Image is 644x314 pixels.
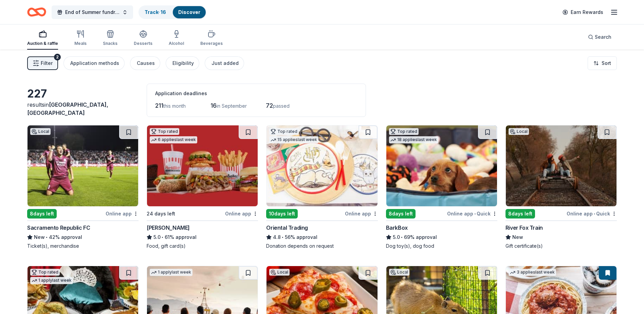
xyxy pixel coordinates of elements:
div: River Fox Train [505,224,543,232]
div: Local [30,128,51,135]
div: 2 [54,54,61,60]
span: in September [217,103,247,109]
div: 227 [27,87,139,101]
a: Image for River Fox TrainLocal8days leftOnline app•QuickRiver Fox TrainNewGift certificate(s) [505,125,617,249]
button: Filter2 [27,56,58,70]
div: Top rated [389,128,419,135]
span: 5.0 [393,233,400,241]
a: Image for BarkBoxTop rated18 applieslast week8days leftOnline app•QuickBarkBox5.0•69% approvalDog... [386,125,497,249]
button: End of Summer fundraiser [52,5,133,19]
div: 42% approval [27,233,139,241]
span: Sort [602,59,611,67]
div: Online app [225,209,258,218]
span: 4.8 [273,233,281,241]
a: Image for Portillo'sTop rated6 applieslast week24 days leftOnline app[PERSON_NAME]5.0•61% approva... [147,125,258,249]
div: Desserts [134,41,152,46]
a: Image for Sacramento Republic FCLocal8days leftOnline appSacramento Republic FCNew•42% approvalTi... [27,125,139,249]
div: 69% approval [386,233,497,241]
div: Online app [345,209,378,218]
a: Home [27,4,46,20]
div: 10 days left [266,209,298,219]
div: [PERSON_NAME] [147,224,190,232]
div: 24 days left [147,210,175,218]
div: Ticket(s), merchandise [27,243,139,249]
span: in [27,101,108,116]
div: 18 applies last week [389,136,438,143]
span: • [594,211,595,216]
div: Top rated [30,269,60,276]
button: Desserts [134,27,152,50]
div: 6 applies last week [150,136,197,143]
div: Application methods [70,59,119,67]
div: Beverages [200,41,223,46]
span: New [34,233,45,241]
button: Alcohol [169,27,184,50]
button: Just added [205,56,244,70]
button: Application methods [63,56,125,70]
img: Image for Portillo's [147,125,258,206]
button: Track· 16Discover [139,5,206,19]
span: • [162,234,164,240]
a: Discover [178,9,200,15]
div: Online app Quick [567,209,617,218]
img: Image for Sacramento Republic FC [27,125,138,206]
div: results [27,101,139,117]
a: Track· 16 [145,9,166,15]
div: 8 days left [505,209,535,219]
div: Alcohol [169,41,184,46]
span: [GEOGRAPHIC_DATA], [GEOGRAPHIC_DATA] [27,101,108,116]
span: 72 [266,102,273,109]
div: Online app [106,209,139,218]
div: Oriental Trading [266,224,308,232]
button: Meals [74,27,87,50]
div: Sacramento Republic FC [27,224,90,232]
span: Search [595,33,611,41]
button: Eligibility [166,56,199,70]
div: 1 apply last week [30,277,73,284]
button: Beverages [200,27,223,50]
span: this month [163,103,186,109]
div: Auction & raffle [27,41,58,46]
button: Snacks [103,27,117,50]
div: Causes [137,59,155,67]
div: 8 days left [386,209,416,219]
span: • [474,211,476,216]
span: • [401,234,403,240]
img: Image for River Fox Train [506,125,617,206]
button: Search [583,30,617,44]
div: 15 applies last week [269,136,318,143]
div: Local [269,269,290,276]
div: Gift certificate(s) [505,243,617,249]
span: Filter [41,59,53,67]
img: Image for Oriental Trading [266,125,377,206]
div: Donation depends on request [266,243,378,249]
div: 3 applies last week [509,269,556,276]
div: Application deadlines [155,89,357,98]
div: Just added [211,59,239,67]
span: passed [273,103,290,109]
span: End of Summer fundraiser [65,8,119,16]
div: 8 days left [27,209,57,219]
span: 5.0 [153,233,161,241]
button: Auction & raffle [27,27,58,50]
span: New [512,233,523,241]
div: Eligibility [172,59,194,67]
div: 61% approval [147,233,258,241]
div: Top rated [150,128,179,135]
button: Sort [588,56,617,70]
div: 1 apply last week [150,269,192,276]
span: 16 [210,102,217,109]
div: Snacks [103,41,117,46]
div: 56% approval [266,233,378,241]
a: Earn Rewards [558,6,607,18]
div: Online app Quick [447,209,497,218]
div: Food, gift card(s) [147,243,258,249]
div: Local [509,128,529,135]
div: Top rated [269,128,299,135]
button: Causes [130,56,160,70]
span: • [282,234,284,240]
img: Image for BarkBox [386,125,497,206]
div: BarkBox [386,224,408,232]
span: 211 [155,102,163,109]
a: Image for Oriental TradingTop rated15 applieslast week10days leftOnline appOriental Trading4.8•56... [266,125,378,249]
